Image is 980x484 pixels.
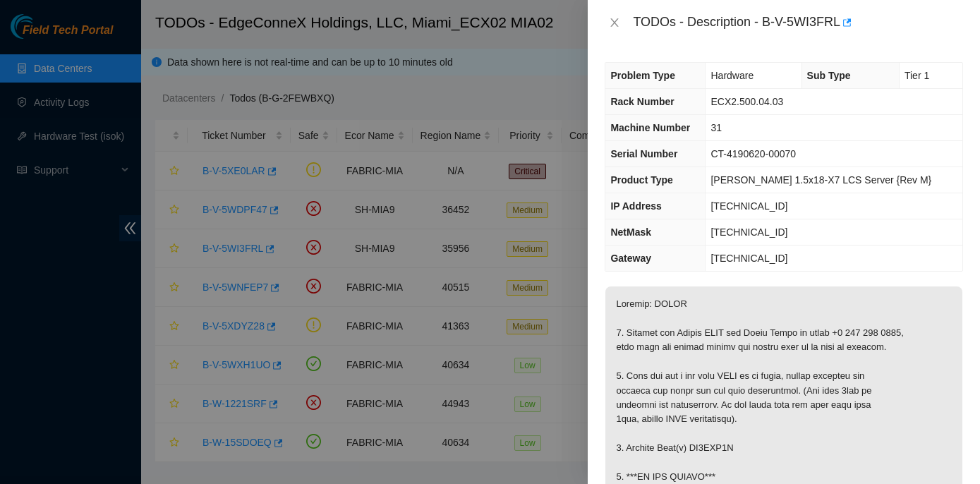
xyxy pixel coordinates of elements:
span: [PERSON_NAME] 1.5x18-X7 LCS Server {Rev M} [710,174,931,186]
span: Problem Type [610,70,675,81]
span: Tier 1 [905,70,929,81]
span: ECX2.500.04.03 [710,96,783,107]
span: Serial Number [610,148,677,159]
span: Gateway [610,253,651,264]
span: IP Address [610,200,661,212]
button: Close [605,16,624,30]
span: Machine Number [610,122,690,133]
span: [TECHNICAL_ID] [710,200,787,212]
span: [TECHNICAL_ID] [710,253,787,264]
span: Product Type [610,174,672,186]
span: Hardware [710,70,754,81]
span: CT-4190620-00070 [710,148,796,159]
span: [TECHNICAL_ID] [710,226,787,238]
span: close [609,17,620,28]
span: 31 [710,122,722,133]
span: NetMask [610,226,651,238]
div: TODOs - Description - B-V-5WI3FRL [633,11,963,34]
span: Sub Type [807,70,851,81]
span: Rack Number [610,96,674,107]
